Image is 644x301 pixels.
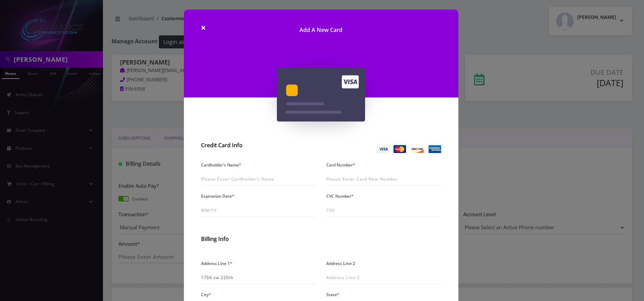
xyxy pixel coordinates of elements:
[184,10,458,44] h1: Add A New Card
[201,142,316,149] h2: Credit Card Info
[326,290,339,300] label: State
[326,258,355,268] label: Address Line 2
[201,204,316,217] input: MM/YY
[326,204,441,217] input: CVV
[201,271,316,284] input: Address Line 1
[326,271,441,284] input: Address Line 2
[377,145,441,153] img: Credit Card Info
[326,191,354,201] label: CVC Number
[326,173,441,186] input: Please Enter Card New Number
[201,258,232,268] label: Address Line 1
[201,173,316,186] input: Please Enter Cardholder’s Name
[201,290,211,300] label: City
[326,160,355,170] label: Card Number
[201,160,241,170] label: Cardholder's Name
[201,23,206,32] button: Close
[277,68,365,121] img: Add A New Card
[201,191,234,201] label: Expiration Date
[201,22,206,33] span: ×
[201,236,441,242] h2: Billing Info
